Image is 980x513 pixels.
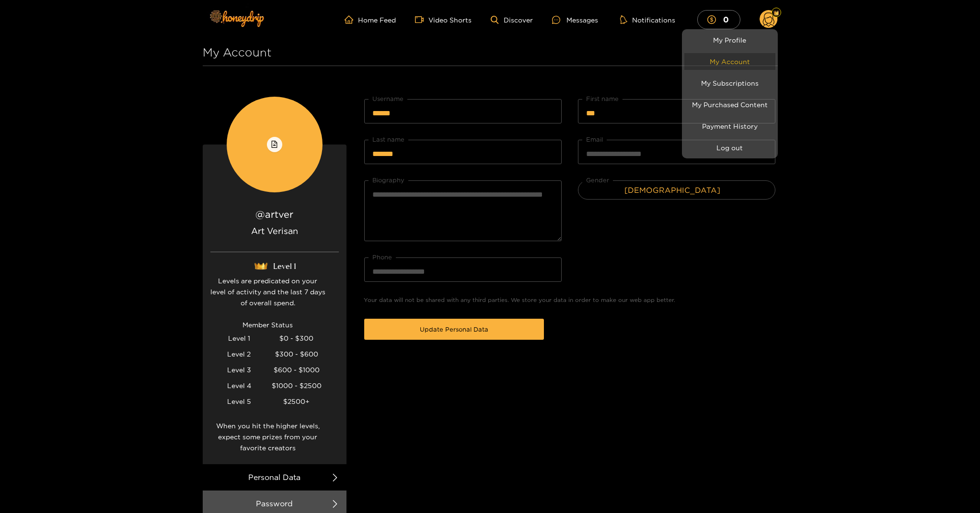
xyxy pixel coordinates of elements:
a: My Account [684,53,775,70]
button: Log out [684,139,775,156]
a: My Purchased Content [684,96,775,113]
a: My Profile [684,32,775,48]
a: My Subscriptions [684,75,775,91]
a: Payment History [684,118,775,134]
